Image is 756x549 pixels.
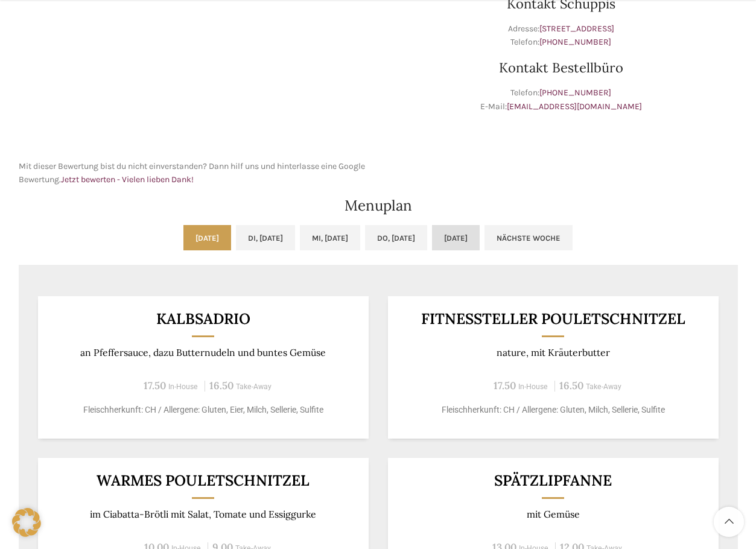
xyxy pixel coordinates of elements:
span: 17.50 [494,379,516,392]
h2: Menuplan [19,198,738,213]
span: Take-Away [586,382,621,391]
a: [DATE] [183,225,231,250]
p: Fleischherkunft: CH / Allergene: Gluten, Eier, Milch, Sellerie, Sulfite [52,404,354,416]
h3: Warmes Pouletschnitzel [52,473,354,488]
p: Fleischherkunft: CH / Allergene: Gluten, Milch, Sellerie, Sulfite [402,404,704,416]
h3: Fitnessteller Pouletschnitzel [402,311,704,326]
a: Nächste Woche [484,225,573,250]
span: In-House [168,382,198,391]
p: im Ciabatta-Brötli mit Salat, Tomate und Essiggurke [52,509,354,520]
p: mit Gemüse [402,509,704,520]
a: [EMAIL_ADDRESS][DOMAIN_NAME] [507,101,642,112]
a: Do, [DATE] [365,225,427,250]
h3: Spätzlipfanne [402,473,704,488]
span: Take-Away [236,382,272,391]
span: 17.50 [144,379,166,392]
a: Jetzt bewerten - Vielen lieben Dank! [61,174,194,185]
span: 16.50 [209,379,233,392]
span: 16.50 [559,379,583,392]
a: [PHONE_NUMBER] [539,87,611,98]
a: [DATE] [432,225,480,250]
h3: Kontakt Bestellbüro [384,61,738,74]
span: In-House [518,382,548,391]
p: an Pfeffersauce, dazu Butternudeln und buntes Gemüse [52,347,354,358]
a: Mi, [DATE] [300,225,360,250]
h3: Kalbsadrio [52,311,354,326]
a: [STREET_ADDRESS] [539,24,614,34]
a: [PHONE_NUMBER] [539,37,611,47]
a: Di, [DATE] [236,225,295,250]
p: Adresse: Telefon: [384,22,738,49]
p: Mit dieser Bewertung bist du nicht einverstanden? Dann hilf uns und hinterlasse eine Google Bewer... [19,160,372,187]
p: nature, mit Kräuterbutter [402,347,704,358]
a: Scroll to top button [714,507,744,537]
p: Telefon: E-Mail: [384,86,738,113]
